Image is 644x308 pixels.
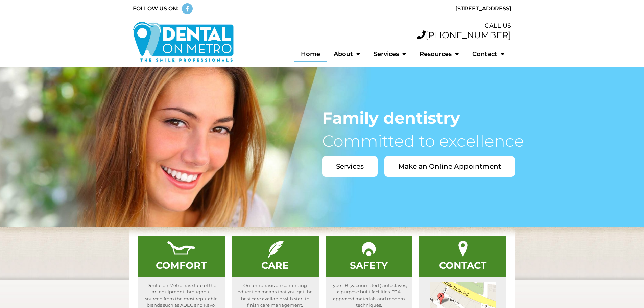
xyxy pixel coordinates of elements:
span: Make an Online Appointment [398,163,501,170]
a: Make an Online Appointment [384,156,515,177]
div: CALL US [241,21,511,30]
nav: Menu [241,46,511,62]
a: Services [367,46,413,62]
a: Services [322,156,378,177]
span: Services [336,163,364,170]
a: SAFETY [350,260,388,271]
a: CONTACT [439,260,486,271]
a: Resources [413,46,466,62]
a: [PHONE_NUMBER] [417,30,511,41]
div: FOLLOW US ON: [133,5,178,13]
a: Contact [466,46,511,62]
a: About [327,46,367,62]
div: [STREET_ADDRESS] [326,5,511,13]
a: Home [294,46,327,62]
a: CARE [261,260,289,271]
a: COMFORT [156,260,207,271]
